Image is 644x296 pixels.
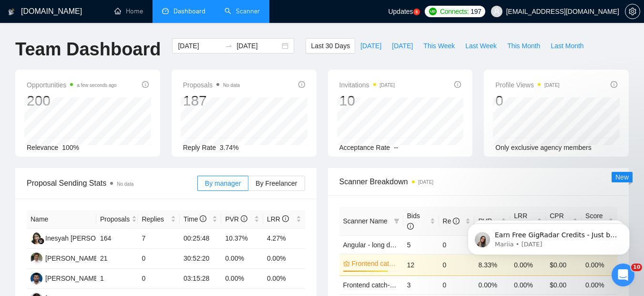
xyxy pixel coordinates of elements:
img: II [31,233,42,244]
div: Inesyah [PERSON_NAME] Zaelsyah [PERSON_NAME] [45,233,211,243]
td: 10.37% [221,229,263,249]
td: 4.27% [263,229,305,249]
span: dashboard [162,8,169,14]
input: Start date [178,41,221,51]
td: 0.00% [582,275,617,294]
span: Dashboard [174,7,205,15]
img: upwork-logo.png [429,8,437,15]
button: Last Month [545,38,589,53]
span: Proposals [183,79,240,91]
td: 0.00% [221,249,263,269]
a: setting [625,8,640,15]
img: logo [8,4,15,20]
span: Time [184,215,206,223]
a: 5 [413,9,420,15]
div: 187 [183,92,240,110]
span: to [225,42,233,50]
span: Opportunities [27,79,117,91]
span: Relevance [27,144,58,151]
td: 5 [403,235,439,254]
div: 200 [27,92,117,110]
span: By manager [205,180,241,187]
input: End date [236,41,280,51]
span: Profile Views [495,79,559,91]
td: 3 [403,275,439,294]
button: Last 30 Days [306,38,355,53]
span: 197 [470,6,481,17]
span: Re [443,217,460,225]
span: 3.74% [220,144,239,151]
span: Scanner Breakdown [339,176,618,188]
span: Replies [142,214,169,224]
span: user [493,8,500,15]
div: [PERSON_NAME] [45,273,100,284]
h1: Team Dashboard [15,38,161,61]
button: [DATE] [387,38,418,53]
td: 0 [439,235,475,254]
a: searchScanner [225,7,260,15]
td: 0.00% [263,249,305,269]
td: 1 [96,269,138,289]
span: Last Month [551,41,583,51]
span: info-circle [282,215,289,222]
img: AK [31,273,42,285]
td: 0.00% [474,275,510,294]
span: info-circle [454,81,461,88]
iframe: Intercom live chat [612,264,634,286]
th: Name [27,210,96,229]
a: TD[PERSON_NAME] [PERSON_NAME] [31,254,157,262]
a: Frontend catch-all - long description [352,258,398,269]
span: info-circle [142,81,149,88]
span: By Freelancer [256,180,297,187]
button: This Month [502,38,545,53]
div: [PERSON_NAME] [PERSON_NAME] [45,253,157,264]
td: 0 [439,254,475,275]
td: 7 [138,229,180,249]
span: 100% [62,144,79,151]
span: info-circle [241,215,247,222]
iframe: Intercom notifications message [453,203,644,270]
th: Proposals [96,210,138,229]
span: New [615,173,629,181]
span: -- [394,144,398,151]
span: No data [223,83,240,88]
text: 5 [415,10,418,14]
th: Replies [138,210,180,229]
span: Proposals [100,214,130,224]
time: [DATE] [544,83,559,88]
td: 0.00% [510,275,546,294]
span: crown [343,260,350,267]
span: This Week [423,41,455,51]
td: 21 [96,249,138,269]
td: 00:25:48 [180,229,222,249]
td: 12 [403,254,439,275]
td: 0.00% [263,269,305,289]
span: Only exclusive agency members [495,144,592,151]
td: $0.00 [546,275,582,294]
span: 10 [631,264,642,271]
a: IIInesyah [PERSON_NAME] Zaelsyah [PERSON_NAME] [31,234,211,242]
td: 0 [138,249,180,269]
span: [DATE] [360,41,381,51]
span: filter [392,214,401,228]
span: [DATE] [392,41,413,51]
td: 0.00% [221,269,263,289]
span: Bids [407,212,420,230]
span: swap-right [225,42,233,50]
span: No data [117,181,133,187]
a: AK[PERSON_NAME] [31,274,100,282]
span: Reply Rate [183,144,216,151]
span: Invitations [339,79,395,91]
span: Last 30 Days [311,41,350,51]
span: Connects: [440,6,469,17]
td: 0 [439,275,475,294]
span: setting [625,8,640,15]
span: Proposal Sending Stats [27,177,197,189]
span: Last Week [465,41,497,51]
a: Angular - long description [343,241,419,249]
span: PVR [225,215,247,223]
span: info-circle [611,81,617,88]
